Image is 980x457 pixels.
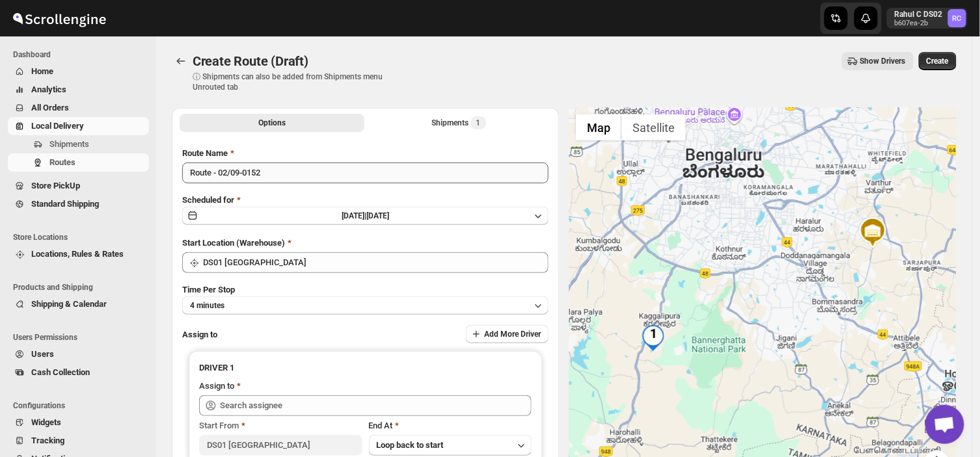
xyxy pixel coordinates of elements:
span: Rahul C DS02 [948,9,966,27]
span: Start From [199,421,239,430]
span: Products and Shipping [13,282,150,293]
button: 4 minutes [182,296,549,315]
button: Shipping & Calendar [8,295,149,313]
button: User menu [887,8,968,29]
button: Show street map [576,114,621,140]
span: Local Delivery [31,121,84,131]
span: Locations, Rules & Rates [31,249,124,259]
span: Shipping & Calendar [31,299,107,309]
button: Users [8,345,149,363]
input: Search location [203,252,549,273]
span: [DATE] [366,211,389,220]
span: Scheduled for [182,195,234,205]
span: Standard Shipping [31,199,99,209]
span: Routes [49,157,75,167]
p: ⓘ Shipments can also be added from Shipments menu Unrouted tab [193,72,398,92]
span: Widgets [31,417,61,427]
button: Show satellite imagery [621,114,686,140]
span: Cash Collection [31,367,90,377]
span: Route Name [182,148,228,158]
span: [DATE] | [342,211,366,220]
span: 4 minutes [190,300,225,311]
button: Create [919,52,957,70]
button: Home [8,62,149,81]
button: Loop back to start [369,435,532,456]
button: [DATE]|[DATE] [182,207,549,225]
span: Options [258,118,286,128]
span: Time Per Stop [182,285,235,294]
span: Show Drivers [860,56,906,66]
button: All Orders [8,99,149,117]
button: Routes [8,153,149,172]
span: Start Location (Warehouse) [182,238,285,248]
span: Assign to [182,330,217,339]
img: ScrollEngine [10,2,108,34]
span: All Orders [31,103,69,112]
span: Users Permissions [13,332,150,343]
button: Show Drivers [842,52,914,70]
button: Routes [172,52,190,70]
span: Users [31,349,54,359]
span: Store Locations [13,232,150,242]
span: Analytics [31,85,66,94]
h3: DRIVER 1 [199,361,532,374]
button: Widgets [8,413,149,432]
div: 1 [640,325,666,351]
button: Cash Collection [8,363,149,382]
span: Home [31,66,53,76]
span: Create [927,56,949,66]
button: Shipments [8,135,149,153]
div: End At [369,419,532,432]
span: Add More Driver [484,329,541,339]
span: Configurations [13,400,150,411]
span: Tracking [31,436,64,445]
div: Assign to [199,380,234,393]
p: Rahul C DS02 [895,9,943,20]
button: Tracking [8,432,149,450]
div: Shipments [432,116,486,129]
text: RC [953,14,962,23]
a: Open chat [925,405,964,444]
input: Search assignee [220,395,532,416]
button: Locations, Rules & Rates [8,245,149,263]
span: Dashboard [13,49,150,60]
p: b607ea-2b [895,20,943,27]
span: Create Route (Draft) [193,53,308,69]
button: Selected Shipments [367,114,552,132]
span: Store PickUp [31,181,80,190]
input: Eg: Bengaluru Route [182,163,549,183]
span: Loop back to start [377,440,444,450]
span: Shipments [49,139,89,149]
button: Analytics [8,81,149,99]
button: Add More Driver [466,325,549,343]
span: 1 [476,118,481,128]
button: All Route Options [180,114,364,132]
